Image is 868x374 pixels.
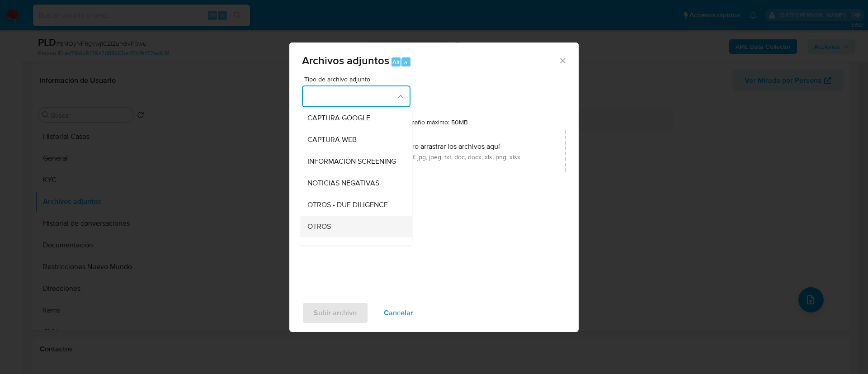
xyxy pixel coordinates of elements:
span: CAPTURA WEB [307,135,357,144]
button: Cancelar [372,302,425,324]
span: Cancelar [384,303,413,323]
button: Cerrar [558,56,566,64]
span: INFORMACIÓN SCREENING [307,157,396,166]
span: CAPTURA GOOGLE [307,114,370,123]
span: Archivos adjuntos [302,52,389,68]
span: a [404,58,407,66]
span: Tipo de archivo adjunto [304,76,413,82]
span: DDJJ de IVA [307,244,348,253]
span: OTROS - DUE DILIGENCE [307,200,388,209]
label: Tamaño máximo: 50MB [403,118,468,126]
span: OTROS [307,222,331,231]
span: Alt [392,58,400,66]
span: NOTICIAS NEGATIVAS [307,179,379,188]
